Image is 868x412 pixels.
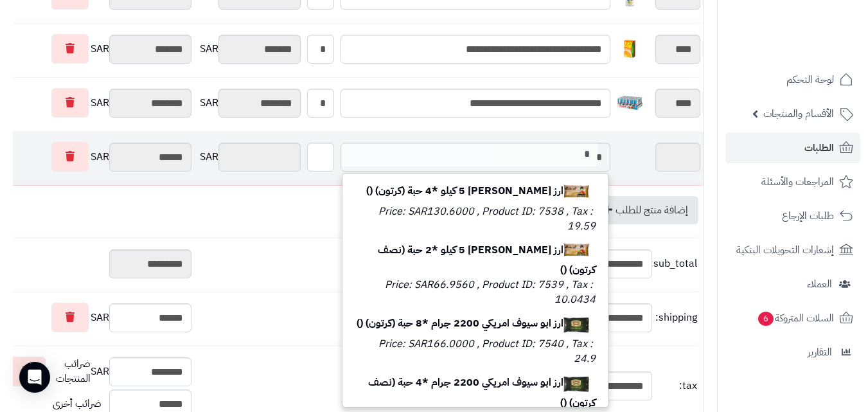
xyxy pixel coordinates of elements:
[6,34,191,64] div: SAR
[725,269,860,300] a: العملاء
[366,183,596,199] b: ارز [PERSON_NAME] 5 كيلو *4 حبة (كرتون) ()
[725,303,860,334] a: السلات المتروكة6
[781,18,856,45] img: logo-2.png
[378,242,596,278] b: ارز [PERSON_NAME] 5 كيلو *2 حبة (نصف كرتون) ()
[563,237,589,263] img: 1747277649-81ZW69i64JL._AC_SL1500-40x40.jpg
[725,132,860,163] a: الطلبات
[6,88,191,118] div: SAR
[590,196,698,224] a: إضافة منتج للطلب
[786,71,834,89] span: لوحة التحكم
[53,357,91,386] span: ضرائب المنتجات
[655,379,697,393] span: tax:
[6,357,191,386] div: SAR
[757,309,834,327] span: السلات المتروكة
[725,166,860,197] a: المراجعات والأسئلة
[368,375,596,411] b: ارز ابو سيوف امريكي 2200 جرام *4 حبة (نصف كرتون) ()
[655,256,697,271] span: sub_total:
[385,277,596,307] small: Price: SAR66.9560 , Product ID: 7539 , Tax : 10.0434
[563,370,589,396] img: 1747277913-bf4qw0wzKj0sU7qLnoJz3lvMGHg7RcLX-40x40.jpg
[808,343,832,361] span: التقارير
[357,316,596,331] b: ارز ابو سيوف امريكي 2200 جرام *8 حبة (كرتون) ()
[807,275,832,293] span: العملاء
[563,179,589,204] img: 1747277550-81ZW69i64JL._AC_SL1500-40x40.jpg
[198,143,301,172] div: SAR
[198,89,301,118] div: SAR
[617,36,642,62] img: 1748071204-18086a24-7df5-4f50-b8e5-59458292-40x40.jpg
[725,337,860,368] a: التقارير
[655,310,697,325] span: shipping:
[53,396,102,411] span: ضرائب أخرى
[804,139,834,157] span: الطلبات
[198,35,301,64] div: SAR
[725,201,860,231] a: طلبات الإرجاع
[563,311,589,337] img: 1747277832-bf4qw0wzKj0sU7qLnoJz3lvMGHg7RcLX-40x40.jpg
[757,311,774,327] span: 6
[736,241,834,259] span: إشعارات التحويلات البنكية
[19,362,50,393] div: Open Intercom Messenger
[725,64,860,95] a: لوحة التحكم
[6,303,191,332] div: SAR
[763,105,834,123] span: الأقسام والمنتجات
[617,90,642,116] img: 1747539057-715vugvdvLL._AC_SL1500-40x40.jpg
[761,173,834,191] span: المراجعات والأسئلة
[378,336,596,366] small: Price: SAR166.0000 , Product ID: 7540 , Tax : 24.9
[782,207,834,225] span: طلبات الإرجاع
[6,142,191,172] div: SAR
[378,204,596,234] small: Price: SAR130.6000 , Product ID: 7538 , Tax : 19.59
[725,235,860,265] a: إشعارات التحويلات البنكية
